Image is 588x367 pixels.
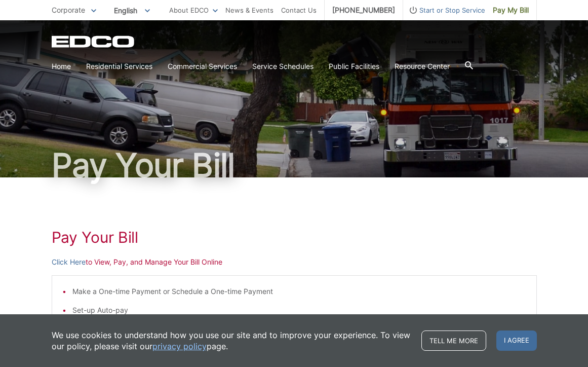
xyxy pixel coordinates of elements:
a: Service Schedules [252,61,313,72]
p: to View, Pay, and Manage Your Bill Online [52,256,537,268]
a: EDCD logo. Return to the homepage. [52,35,136,48]
p: We use cookies to understand how you use our site and to improve your experience. To view our pol... [52,329,411,352]
a: Commercial Services [168,61,237,72]
h1: Pay Your Bill [52,228,537,246]
a: privacy policy [152,341,207,352]
a: Contact Us [281,5,317,16]
li: Set-up Auto-pay [72,305,526,316]
a: Click Here [52,256,86,268]
a: Tell me more [421,331,486,351]
a: About EDCO [169,5,218,16]
a: News & Events [225,5,273,16]
span: English [106,2,158,19]
a: Home [52,61,71,72]
a: Residential Services [86,61,152,72]
span: Corporate [52,6,85,14]
h1: Pay Your Bill [52,149,537,181]
span: I agree [496,331,537,351]
li: Make a One-time Payment or Schedule a One-time Payment [72,286,526,297]
a: Public Facilities [329,61,379,72]
span: Pay My Bill [493,5,529,16]
a: Resource Center [395,61,450,72]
